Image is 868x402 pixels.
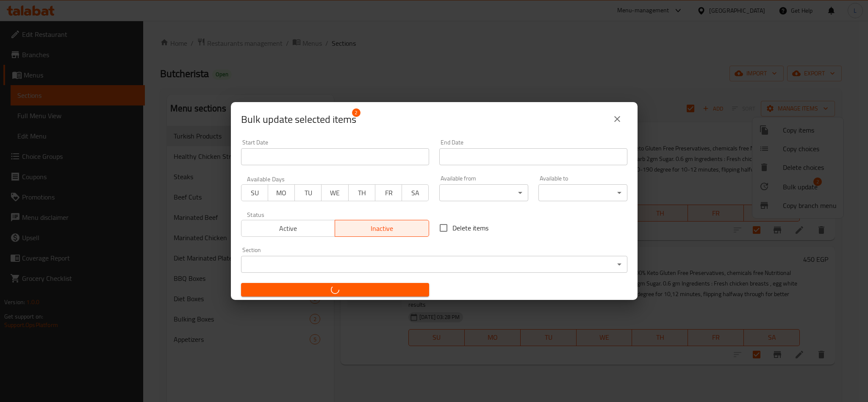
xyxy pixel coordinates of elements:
[379,187,399,199] span: FR
[325,187,345,199] span: WE
[338,222,426,235] span: Inactive
[241,113,356,126] span: Selected items count
[352,187,372,199] span: TH
[607,109,627,129] button: close
[298,187,318,199] span: TU
[241,256,627,273] div: ​
[452,223,488,233] span: Delete items
[245,222,332,235] span: Active
[241,220,336,237] button: Active
[405,187,425,199] span: SA
[375,184,402,201] button: FR
[439,184,528,201] div: ​
[402,184,429,201] button: SA
[352,108,361,117] span: 2
[348,184,375,201] button: TH
[538,184,627,201] div: ​
[245,187,265,199] span: SU
[335,220,429,237] button: Inactive
[268,184,295,201] button: MO
[321,184,348,201] button: WE
[241,184,268,201] button: SU
[294,184,322,201] button: TU
[272,187,291,199] span: MO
